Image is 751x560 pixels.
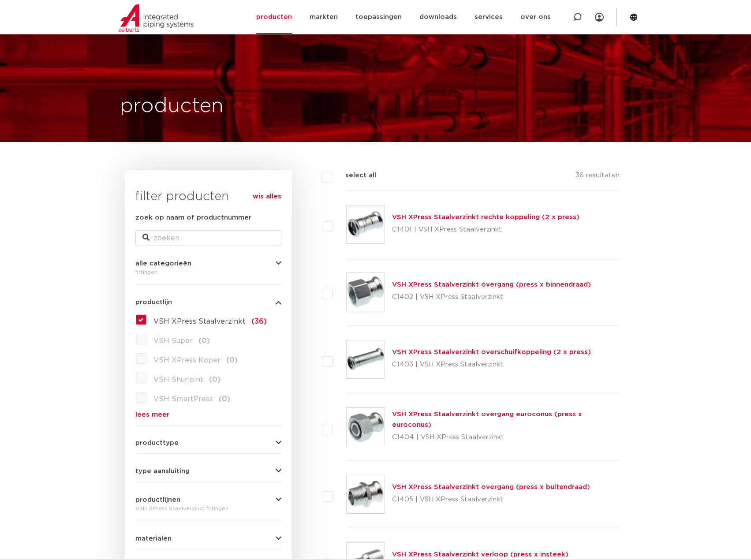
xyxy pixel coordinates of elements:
[135,440,179,446] span: producttype
[392,349,591,355] a: VSH XPress Staalverzinkt overschuifkoppeling (2 x press)
[135,411,281,418] a: lees meer
[392,358,591,372] p: C1403 | VSH XPress Staalverzinkt
[347,205,385,243] img: Thumbnail for VSH XPress Staalverzinkt rechte koppeling (2 x press)
[347,340,385,378] img: Thumbnail for VSH XPress Staalverzinkt overschuifkoppeling (2 x press)
[153,337,193,344] span: VSH Super
[153,318,246,325] span: VSH XPress Staalverzinkt
[209,376,220,383] span: (0)
[135,188,281,205] h3: filter producten
[135,468,190,474] span: type aansluiting
[135,230,281,246] input: zoeken
[135,535,172,542] span: materialen
[392,411,582,428] a: VSH XPress Staalverzinkt overgang euroconus (press x euroconus)
[575,170,620,184] p: 36 resultaten
[135,299,172,306] span: productlijn
[135,440,281,446] button: producttype
[153,357,220,364] span: VSH XPress Koper
[135,503,281,514] div: VSH XPress Staalverzinkt fittingen
[135,213,251,223] label: zoek op naam of productnummer
[392,223,579,237] p: C1401 | VSH XPress Staalverzinkt
[120,92,224,120] h1: producten
[392,290,591,304] p: C1402 | VSH XPress Staalverzinkt
[135,535,281,542] button: materialen
[392,214,579,220] a: VSH XPress Staalverzinkt rechte koppeling (2 x press)
[153,376,203,383] span: VSH Shurjoint
[135,497,281,503] button: productlijnen
[135,267,281,277] div: fittingen
[347,408,385,446] img: Thumbnail for VSH XPress Staalverzinkt overgang euroconus (press x euroconus)
[135,468,281,474] button: type aansluiting
[253,191,281,202] a: wis alles
[392,551,568,558] a: VSH XPress Staalverzinkt verloop (press x insteek)
[135,299,281,306] button: productlijn
[198,337,210,344] span: (0)
[135,260,281,267] button: alle categorieën
[226,357,238,364] span: (0)
[392,484,590,490] a: VSH XPress Staalverzinkt overgang (press x buitendraad)
[251,318,267,325] span: (36)
[135,497,180,503] span: productlijnen
[135,260,191,267] span: alle categorieën
[219,396,230,403] span: (0)
[347,273,385,311] img: Thumbnail for VSH XPress Staalverzinkt overgang (press x binnendraad)
[392,281,591,288] a: VSH XPress Staalverzinkt overgang (press x binnendraad)
[347,475,385,513] img: Thumbnail for VSH XPress Staalverzinkt overgang (press x buitendraad)
[153,396,213,403] span: VSH SmartPress
[392,430,620,444] p: C1404 | VSH XPress Staalverzinkt
[392,493,590,507] p: C1405 | VSH XPress Staalverzinkt
[332,170,376,181] label: select all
